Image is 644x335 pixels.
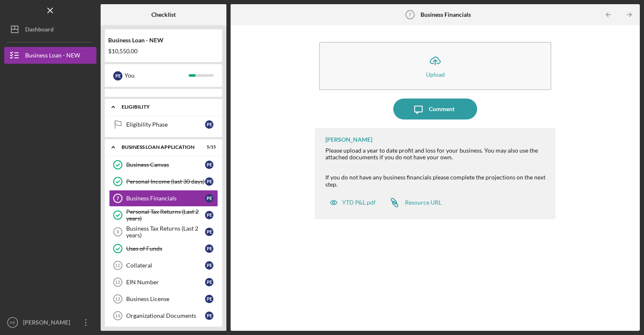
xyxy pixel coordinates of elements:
div: P E [205,211,213,219]
div: Comment [429,99,454,119]
div: Business Loan - NEW [108,37,219,44]
div: Dashboard [25,21,54,40]
a: 11CollateralPE [109,257,218,274]
div: Business License [126,296,205,302]
div: [PERSON_NAME] [21,314,75,333]
button: PE[PERSON_NAME] [4,314,96,331]
button: YTD P&L.pdf [325,194,380,211]
tspan: 14 [115,313,120,318]
text: PE [10,320,16,325]
div: P E [205,177,213,186]
tspan: 9 [117,229,119,234]
a: 9Business Tax Returns (Last 2 years)PE [109,223,218,240]
a: Uses of FundsPE [109,240,218,257]
button: Dashboard [4,21,96,38]
tspan: 7 [409,12,411,17]
div: Personal Income (last 30 days) [126,178,205,185]
div: Business Tax Returns (Last 2 years) [126,225,205,239]
div: P E [205,120,213,129]
a: Personal Income (last 30 days)PE [109,173,218,190]
div: Resource URL [405,199,441,206]
div: YTD P&L.pdf [342,199,376,206]
tspan: 11 [115,263,120,268]
button: Upload [319,42,551,90]
div: ELIGIBILITY [122,104,212,109]
a: Personal Tax Returns (Last 2 years)PE [109,207,218,223]
div: P E [205,194,213,203]
b: Checklist [151,11,176,18]
div: If you do not have any business financials please complete the projections on the next step. [325,174,547,187]
button: Comment [393,99,477,119]
a: 7Business FinancialsPE [109,190,218,207]
a: 13Business LicensePE [109,291,218,307]
div: P E [205,261,213,270]
tspan: 7 [117,196,119,201]
tspan: 12 [115,280,120,285]
div: Organizational Documents [126,312,205,319]
a: Eligibility PhasePE [109,116,218,133]
a: Resource URL [384,194,441,211]
div: P E [205,244,213,253]
div: Business Canvas [126,161,205,168]
div: P E [205,278,213,286]
div: [PERSON_NAME] [325,136,372,143]
a: 12EIN NumberPE [109,274,218,291]
a: Referral and ReferencesPE [109,76,218,93]
div: Business Financials [126,195,205,202]
div: Business Loan - NEW [25,47,80,66]
div: BUSINESS LOAN APPLICATION [122,145,195,150]
button: Business Loan - NEW [4,47,96,64]
div: Please upload a year to date profit and loss for your business. You may also use the attached doc... [325,147,547,174]
div: P E [205,312,213,320]
div: Uses of Funds [126,245,205,252]
div: P E [205,295,213,303]
div: $10,550.00 [108,48,219,55]
div: P E [205,161,213,169]
a: Business CanvasPE [109,156,218,173]
div: EIN Number [126,279,205,286]
div: Collateral [126,262,205,269]
a: 14Organizational DocumentsPE [109,307,218,324]
div: Upload [426,71,445,78]
div: 5 / 15 [201,145,216,150]
div: P E [113,71,122,81]
b: Business Financials [421,11,471,18]
div: Personal Tax Returns (Last 2 years) [126,208,205,222]
div: You [125,68,189,83]
div: P E [205,228,213,236]
div: Eligibility Phase [126,121,205,128]
tspan: 13 [115,296,120,301]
